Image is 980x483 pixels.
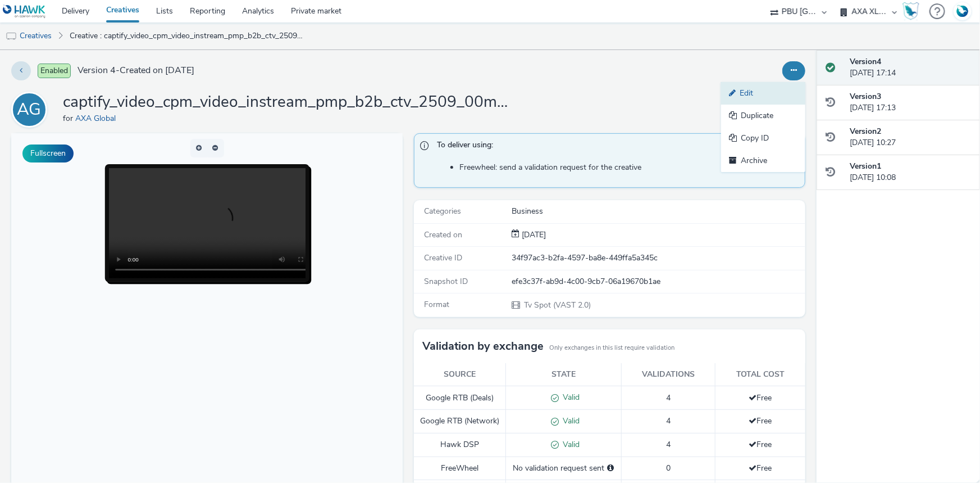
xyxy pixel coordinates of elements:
[22,145,74,162] button: Fullscreen
[424,276,468,287] span: Snapshot ID
[559,392,580,403] span: Valid
[512,276,804,287] div: efe3c37f-ab9d-4c00-9cb7-06a19670b1ae
[512,463,616,474] div: No validation request sent
[666,463,671,473] span: 0
[850,161,971,184] div: [DATE] 10:08
[63,113,75,124] span: for
[902,2,919,20] img: Hawk Academy
[721,127,805,150] a: Copy ID
[721,82,805,105] a: Edit
[622,363,715,386] th: Validations
[422,338,544,355] h3: Validation by exchange
[559,416,580,426] span: Valid
[666,392,671,403] span: 4
[749,392,772,403] span: Free
[519,229,546,241] div: Creation 01 September 2025, 10:08
[414,434,506,457] td: Hawk DSP
[3,4,46,19] img: undefined Logo
[850,56,971,79] div: [DATE] 17:14
[64,22,309,49] a: Creative : captify_video_cpm_video_instream_pmp_b2b_ctv_2509_00m30s_uk_en_awareness_video-energy-...
[414,363,506,386] th: Source
[78,64,194,77] span: Version 4 - Created on [DATE]
[721,105,805,127] a: Duplicate
[850,126,881,137] strong: Version 2
[414,410,506,434] td: Google RTB (Network)
[437,139,794,154] span: To deliver using:
[424,229,462,240] span: Created on
[850,91,881,102] strong: Version 3
[512,252,804,264] div: 34f97ac3-b2fa-4597-ba8e-449ffa5a345c
[666,439,671,450] span: 4
[902,2,924,20] a: Hawk Academy
[666,416,671,426] span: 4
[749,439,772,450] span: Free
[523,300,591,310] span: Tv Spot (VAST 2.0)
[6,31,17,42] img: tv
[63,92,512,113] h1: captify_video_cpm_video_instream_pmp_b2b_ctv_2509_00m30s_uk_en_awareness_video-energy-audience-ta...
[749,416,772,426] span: Free
[954,3,971,20] img: Account FR
[721,150,805,172] a: Archive
[17,94,42,125] div: AG
[559,439,580,450] span: Valid
[850,126,971,149] div: [DATE] 10:27
[75,113,120,124] a: AXA Global
[506,363,622,386] th: State
[850,91,971,114] div: [DATE] 17:13
[512,206,804,217] div: Business
[715,363,806,386] th: Total cost
[549,344,674,353] small: Only exchanges in this list require validation
[424,206,461,216] span: Categories
[459,162,799,173] li: Freewheel: send a validation request for the creative
[608,463,614,474] div: Please select a deal below and click on Send to send a validation request to FreeWheel.
[414,386,506,410] td: Google RTB (Deals)
[850,56,881,67] strong: Version 4
[519,229,546,240] span: [DATE]
[749,463,772,473] span: Free
[850,161,881,171] strong: Version 1
[11,104,52,115] a: AG
[38,64,71,78] span: Enabled
[414,457,506,480] td: FreeWheel
[424,252,462,263] span: Creative ID
[424,299,449,310] span: Format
